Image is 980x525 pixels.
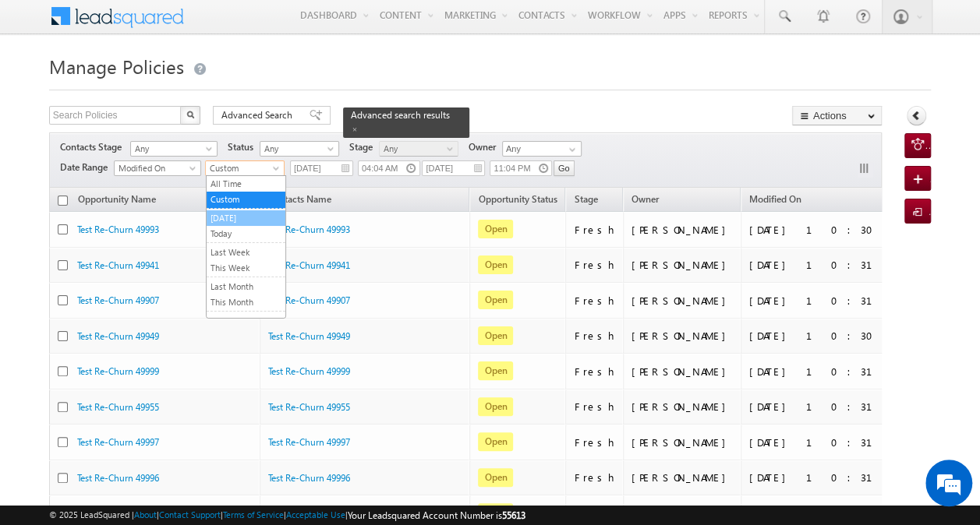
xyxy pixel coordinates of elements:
[207,295,285,309] a: This Month
[207,245,285,259] a: Last Week
[77,224,159,235] a: Test Re-Churn 49993
[380,142,454,156] span: Any
[478,220,513,238] span: Open
[207,261,285,275] a: This Week
[470,191,564,211] a: Opportunity Status
[574,435,616,449] div: Fresh
[574,365,616,379] div: Fresh
[58,196,68,206] input: Check all records
[60,140,128,154] span: Contacts Stage
[207,177,285,191] a: All Time
[186,111,194,118] img: Search
[749,435,905,449] div: [DATE] 10:31 PM
[115,161,196,175] span: Modified On
[134,509,157,520] a: About
[228,140,260,154] span: Status
[260,141,339,157] a: Any
[561,142,580,157] a: Show All Items
[268,294,350,306] a: Test Re-Churn 49907
[632,258,734,272] div: [PERSON_NAME]
[228,410,283,431] em: Submit
[77,365,159,377] a: Test Re-Churn 49999
[566,191,605,211] a: Stage
[502,509,525,521] span: 55613
[77,401,159,413] a: Test Re-Churn 49955
[749,258,905,272] div: [DATE] 10:31 PM
[207,192,285,206] a: Custom
[268,330,350,342] a: Test Re-Churn 49949
[632,294,734,308] div: [PERSON_NAME]
[256,8,293,45] div: Minimize live chat window
[741,191,809,211] a: Modified On
[207,314,285,328] a: Last Year
[268,365,350,377] a: Test Re-Churn 49999
[574,223,616,237] div: Fresh
[268,436,350,448] a: Test Re-Churn 49997
[749,365,905,379] div: [DATE] 10:31 PM
[574,470,616,484] div: Fresh
[478,326,513,345] span: Open
[749,223,905,237] div: [DATE] 10:30 PM
[574,400,616,414] div: Fresh
[77,294,159,306] a: Test Re-Churn 49907
[632,470,734,484] div: [PERSON_NAME]
[348,509,525,521] span: Your Leadsquared Account Number is
[574,258,616,272] div: Fresh
[260,191,339,211] span: Contacts Name
[554,160,575,176] input: Go
[77,330,159,342] a: Test Re-Churn 49949
[27,82,65,102] img: d_60004797649_company_0_60004797649
[478,503,513,522] span: Open
[114,160,201,176] a: Modified On
[206,161,280,175] span: Custom
[268,259,350,271] a: Test Re-Churn 49941
[205,160,285,176] a: Custom
[268,224,350,235] a: Test Re-Churn 49993
[749,329,905,343] div: [DATE] 10:30 PM
[478,291,513,309] span: Open
[478,468,513,487] span: Open
[574,193,597,205] span: Stage
[49,54,184,79] span: Manage Policies
[207,211,285,225] a: [DATE]
[130,141,218,157] a: Any
[632,329,734,343] div: [PERSON_NAME]
[478,397,513,416] span: Open
[131,142,212,156] span: Any
[81,82,262,102] div: Leave a message
[70,191,164,211] a: Opportunity Name
[502,141,582,157] input: Type to Search
[60,160,114,174] span: Date Range
[349,140,379,154] span: Stage
[268,472,350,484] a: Test Re-Churn 49996
[749,294,905,308] div: [DATE] 10:31 PM
[223,509,284,520] a: Terms of Service
[478,432,513,451] span: Open
[632,223,734,237] div: [PERSON_NAME]
[574,329,616,343] div: Fresh
[286,509,345,520] a: Acceptable Use
[77,472,159,484] a: Test Re-Churn 49996
[351,109,450,121] span: Advanced search results
[159,509,221,520] a: Contact Support
[632,193,659,205] span: Owner
[469,140,502,154] span: Owner
[49,508,525,523] span: © 2025 LeadSquared | | | | |
[574,294,616,308] div: Fresh
[206,175,286,319] ul: Custom
[379,141,458,157] a: Any
[260,142,334,156] span: Any
[221,108,297,122] span: Advanced Search
[478,255,513,274] span: Open
[749,470,905,484] div: [DATE] 10:31 PM
[207,227,285,241] a: Today
[207,280,285,294] a: Last Month
[78,193,156,205] span: Opportunity Name
[632,400,734,414] div: [PERSON_NAME]
[749,193,801,205] span: Modified On
[632,365,734,379] div: [PERSON_NAME]
[77,259,159,271] a: Test Re-Churn 49941
[20,144,285,397] textarea: Type your message and click 'Submit'
[478,361,513,380] span: Open
[77,436,159,448] a: Test Re-Churn 49997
